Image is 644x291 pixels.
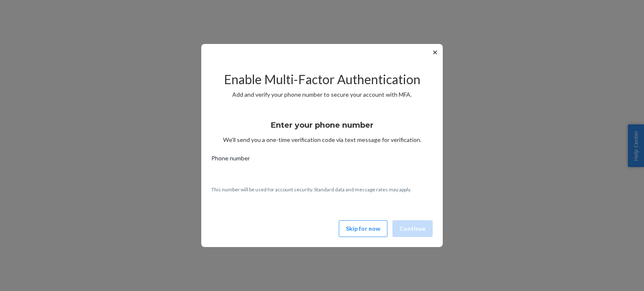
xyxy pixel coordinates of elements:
p: Add and verify your phone number to secure your account with MFA. [211,90,433,99]
div: We’ll send you a one-time verification code via text message for verification. [211,113,433,144]
span: Phone number [211,154,250,166]
p: This number will be used for account security. Standard data and message rates may apply. [211,186,433,193]
button: Skip for now [339,220,387,237]
button: ✕ [431,47,439,57]
h3: Enter your phone number [271,120,374,131]
h2: Enable Multi-Factor Authentication [211,72,433,86]
button: Continue [392,220,433,237]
